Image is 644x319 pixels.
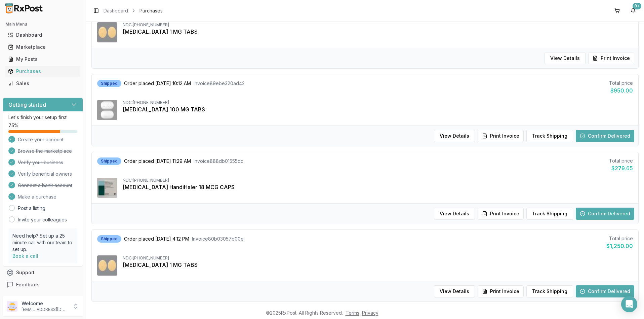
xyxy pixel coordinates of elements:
[621,296,637,312] div: Open Intercom Messenger
[8,68,78,75] div: Purchases
[97,157,121,165] div: Shipped
[3,267,83,279] button: Support
[16,281,39,288] span: Feedback
[123,22,633,28] div: NDC: [PHONE_NUMBER]
[3,30,83,40] button: Dashboard
[18,182,72,189] span: Connect a bank account
[606,242,633,250] div: $1,250.00
[5,77,80,90] a: Sales
[8,44,78,50] div: Marketplace
[3,78,83,89] button: Sales
[97,255,117,276] img: Rexulti 1 MG TABS
[194,80,245,87] span: Invoice 89ebe320ad42
[576,208,634,220] button: Confirm Delivered
[192,236,244,242] span: Invoice 80b03057b00e
[434,130,475,142] button: View Details
[609,157,633,164] div: Total price
[123,100,633,105] div: NDC: [PHONE_NUMBER]
[123,255,633,261] div: NDC: [PHONE_NUMBER]
[8,32,78,38] div: Dashboard
[5,53,80,65] a: My Posts
[194,158,243,165] span: Invoice 888db01555dc
[22,300,68,307] p: Welcome
[5,41,80,53] a: Marketplace
[18,136,64,143] span: Create your account
[97,235,121,243] div: Shipped
[576,130,634,142] button: Confirm Delivered
[8,114,77,121] p: Let's finish your setup first!
[97,22,117,42] img: Rexulti 1 MG TABS
[545,52,586,64] button: View Details
[633,3,641,9] div: 9+
[609,86,633,95] div: $950.00
[123,261,633,269] div: [MEDICAL_DATA] 1 MG TABS
[12,233,73,253] p: Need help? Set up a 25 minute call with our team to set up.
[123,178,633,183] div: NDC: [PHONE_NUMBER]
[5,65,80,77] a: Purchases
[124,80,191,87] span: Order placed [DATE] 10:12 AM
[362,310,378,316] a: Privacy
[609,80,633,86] div: Total price
[7,301,17,312] img: User avatar
[526,130,573,142] button: Track Shipping
[478,208,524,220] button: Print Invoice
[123,183,633,191] div: [MEDICAL_DATA] HandiHaler 18 MCG CAPS
[123,28,633,36] div: [MEDICAL_DATA] 1 MG TABS
[18,148,72,154] span: Browse the marketplace
[8,80,78,87] div: Sales
[8,56,78,63] div: My Posts
[628,5,639,16] button: 9+
[8,101,46,109] h3: Getting started
[588,52,634,64] button: Print Invoice
[576,285,634,297] button: Confirm Delivered
[526,208,573,220] button: Track Shipping
[97,100,117,120] img: Ubrelvy 100 MG TABS
[18,193,56,200] span: Make a purchase
[123,105,633,113] div: [MEDICAL_DATA] 100 MG TABS
[124,236,189,242] span: Order placed [DATE] 4:12 PM
[139,7,163,14] span: Purchases
[104,7,163,14] nav: breadcrumb
[478,285,524,297] button: Print Invoice
[18,171,72,177] span: Verify beneficial owners
[8,122,18,129] span: 75 %
[18,216,67,223] a: Invite your colleagues
[526,285,573,297] button: Track Shipping
[12,253,38,259] a: Book a call
[3,279,83,291] button: Feedback
[104,7,128,14] a: Dashboard
[5,29,80,41] a: Dashboard
[3,66,83,77] button: Purchases
[434,285,475,297] button: View Details
[346,310,359,316] a: Terms
[97,178,117,198] img: Spiriva HandiHaler 18 MCG CAPS
[124,158,191,165] span: Order placed [DATE] 11:29 AM
[434,208,475,220] button: View Details
[3,54,83,65] button: My Posts
[3,3,46,13] img: RxPost Logo
[609,164,633,172] div: $279.65
[478,130,524,142] button: Print Invoice
[18,205,45,212] a: Post a listing
[606,235,633,242] div: Total price
[5,22,80,27] h2: Main Menu
[22,307,68,312] p: [EMAIL_ADDRESS][DOMAIN_NAME]
[18,159,63,166] span: Verify your business
[97,80,121,87] div: Shipped
[3,42,83,52] button: Marketplace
